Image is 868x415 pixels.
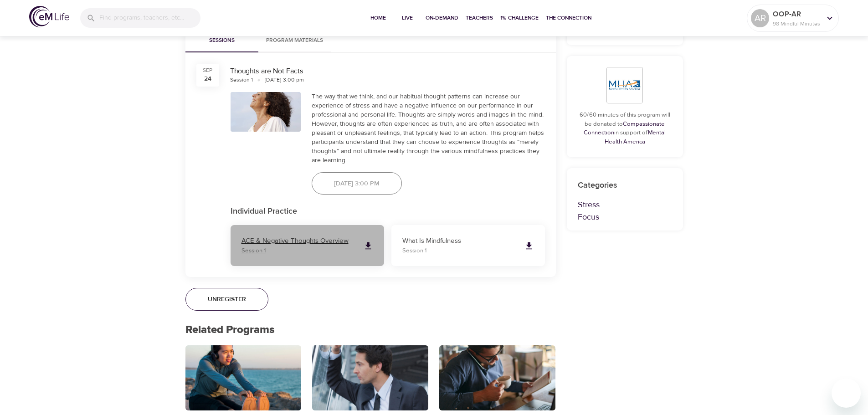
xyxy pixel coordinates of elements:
[832,379,861,408] iframe: Button to launch messaging window
[185,288,268,311] button: Unregister
[241,236,356,246] p: ACE & Negative Thoughts Overview
[99,8,200,28] input: Find programs, teachers, etc...
[773,20,821,28] p: 98 Mindful Minutes
[391,225,545,266] a: What Is MindfulnessSession 1
[208,294,246,305] span: Unregister
[231,205,545,218] p: Individual Practice
[185,322,556,338] p: Related Programs
[578,211,672,223] p: Focus
[231,225,384,266] a: ACE & Negative Thoughts OverviewSession 1
[396,13,418,23] span: Live
[203,67,213,74] div: Sep
[751,9,769,27] div: AR
[402,246,517,256] p: Session 1
[500,13,539,23] span: 1% Challenge
[312,92,545,165] div: The way that we think, and our habitual thought patterns can increase our experience of stress an...
[367,13,389,23] span: Home
[578,199,672,211] p: Stress
[773,9,821,20] p: OOP-AR
[191,36,253,46] span: Sessions
[230,76,253,84] div: Session 1
[29,6,69,27] img: logo
[546,13,591,23] span: The Connection
[241,246,356,256] p: Session 1
[578,179,672,191] p: Categories
[230,66,545,77] div: Thoughts are Not Facts
[466,13,493,23] span: Teachers
[605,129,666,145] a: Mental Health America
[578,111,672,146] p: 60/60 minutes of this program will be donated to in support of
[584,120,665,137] a: Compassionate Connection
[426,13,458,23] span: On-Demand
[402,236,517,246] p: What Is Mindfulness
[204,74,211,83] div: 24
[265,76,304,84] div: [DATE] 3:00 pm
[264,36,326,46] span: Program Materials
